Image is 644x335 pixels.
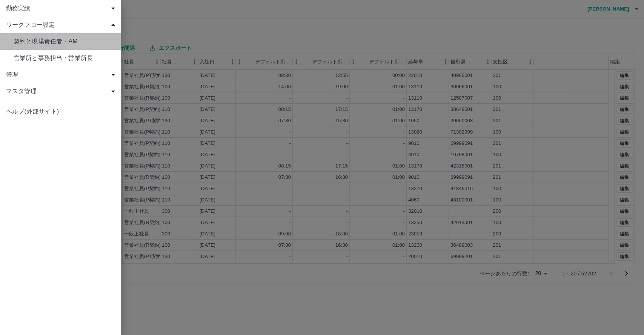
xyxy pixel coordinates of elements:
[6,107,115,116] span: ヘルプ(外部サイト)
[14,54,115,63] span: 営業所と事務担当・営業所長
[6,87,118,96] span: マスタ管理
[6,4,118,13] span: 勤務実績
[14,37,115,46] span: 契約と現場責任者・AM
[6,70,118,79] span: 管理
[6,20,118,29] span: ワークフロー設定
